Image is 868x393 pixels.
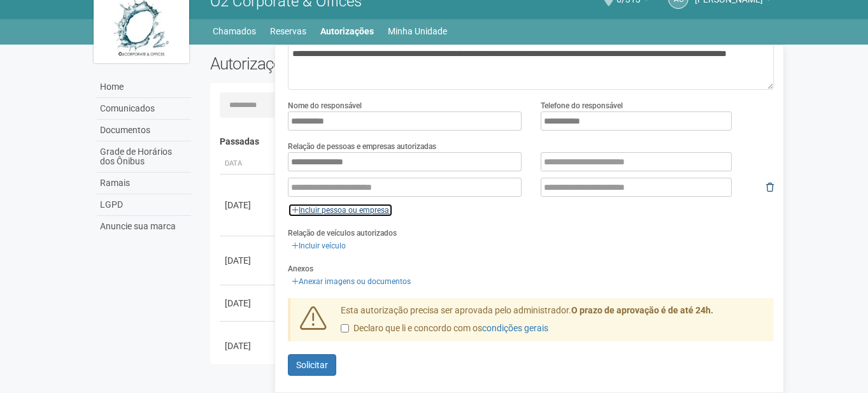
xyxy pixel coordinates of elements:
div: [DATE] [225,339,272,352]
a: Reservas [270,22,306,40]
span: Solicitar [296,360,328,370]
a: Incluir veículo [288,239,350,253]
div: [DATE] [225,254,272,267]
label: Telefone do responsável [541,100,623,111]
i: Remover [766,183,774,192]
label: Relação de veículos autorizados [288,227,397,239]
a: Home [97,76,191,98]
a: Chamados [213,22,256,40]
a: Grade de Horários dos Ônibus [97,141,191,173]
a: Comunicados [97,98,191,120]
a: Minha Unidade [388,22,447,40]
a: Anexar imagens ou documentos [288,275,415,289]
label: Anexos [288,263,313,275]
label: Declaro que li e concordo com os [341,322,548,335]
label: Relação de pessoas e empresas autorizadas [288,141,436,152]
input: Declaro que li e concordo com oscondições gerais [341,324,349,332]
div: [DATE] [225,199,272,211]
div: Esta autorização precisa ser aprovada pelo administrador. [331,304,774,341]
button: Solicitar [288,354,336,376]
a: condições gerais [482,323,548,333]
label: Nome do responsável [288,100,362,111]
a: Anuncie sua marca [97,216,191,237]
h4: Passadas [220,137,765,146]
h2: Autorizações [210,54,483,73]
th: Data [220,154,277,175]
a: Incluir pessoa ou empresa [288,203,393,217]
strong: O prazo de aprovação é de até 24h. [571,305,713,315]
div: [DATE] [225,297,272,310]
a: LGPD [97,194,191,216]
a: Ramais [97,173,191,194]
a: Documentos [97,120,191,141]
a: Autorizações [320,22,374,40]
